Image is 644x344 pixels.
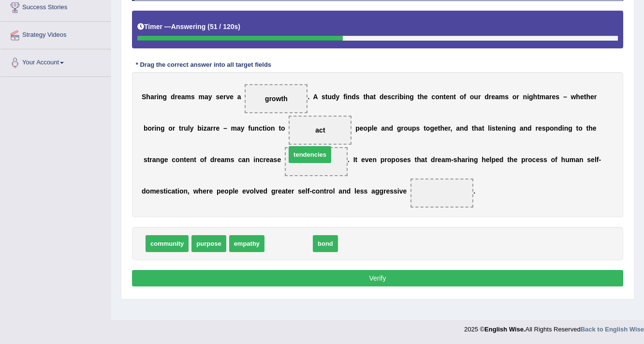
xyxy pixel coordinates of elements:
b: n [469,156,474,164]
b: a [150,93,154,101]
b: . [307,93,309,101]
b: s [416,124,420,132]
b: e [438,156,441,164]
b: e [156,187,160,195]
b: e [230,93,234,101]
b: t [325,93,328,101]
b: d [558,124,562,132]
b: t [438,124,440,132]
b: v [226,93,230,101]
b: u [408,124,412,132]
b: i [562,124,564,132]
b: s [407,156,411,164]
b: a [520,124,524,132]
b: 51 / 120s [210,23,238,30]
b: i [265,124,267,132]
b: h [561,156,566,164]
b: t [482,124,484,132]
b: t [163,187,166,195]
b: n [524,124,528,132]
b: s [540,156,543,164]
b: e [383,93,387,101]
b: n [156,124,161,132]
b: d [380,93,384,101]
b: a [370,93,374,101]
b: t [576,124,579,132]
b: o [426,124,430,132]
b: t [355,156,358,164]
b: t [454,93,456,101]
b: , [450,124,452,132]
b: r [175,93,177,101]
b: c [431,93,435,101]
b: a [575,156,579,164]
b: t [147,156,150,164]
b: g [474,156,478,164]
b: w [571,93,576,101]
b: A [313,93,318,101]
b: - [451,156,454,164]
b: z [204,124,207,132]
b: r [210,124,213,132]
b: d [484,93,489,101]
b: e [593,124,597,132]
b: t [472,124,474,132]
a: Strategy Videos [0,22,111,46]
b: c [532,156,536,164]
b: s [387,93,391,101]
b: n [156,156,161,164]
b: s [322,93,325,101]
b: g [410,93,414,101]
h5: Timer — [137,23,240,30]
b: r [526,156,528,164]
b: t [496,124,498,132]
b: l [188,124,190,132]
b: t [373,93,376,101]
b: m [540,93,545,101]
b: r [478,93,481,101]
b: p [355,124,360,132]
b: n [554,124,558,132]
b: a [461,156,465,164]
b: m [150,187,156,195]
span: tendencies [289,146,331,163]
b: r [213,124,216,132]
b: s [492,124,496,132]
b: u [184,124,188,132]
b: s [556,93,559,101]
b: o [512,93,517,101]
b: b [197,124,202,132]
button: Verify [132,270,623,286]
b: a [237,93,241,101]
b: a [441,156,445,164]
b: – [563,93,567,101]
b: s [216,93,220,101]
b: v [365,156,369,164]
b: e [434,124,438,132]
b: t [425,156,427,164]
b: e [369,156,373,164]
b: d [171,93,175,101]
b: a [495,93,499,101]
b: r [384,156,387,164]
b: i [506,124,508,132]
b: n [564,124,569,132]
b: m [570,156,575,164]
b: s [587,156,591,164]
b: i [527,93,529,101]
b: e [177,93,181,101]
b: r [152,124,154,132]
b: i [154,124,156,132]
b: m [224,156,230,164]
b: ( [207,23,210,30]
b: - [599,156,601,164]
b: r [173,124,175,132]
b: g [161,124,165,132]
b: r [448,124,451,132]
b: t [507,156,510,164]
span: Drop target [410,179,473,208]
b: a [478,124,482,132]
b: Answering [171,23,206,30]
b: i [490,124,492,132]
b: f [204,156,206,164]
